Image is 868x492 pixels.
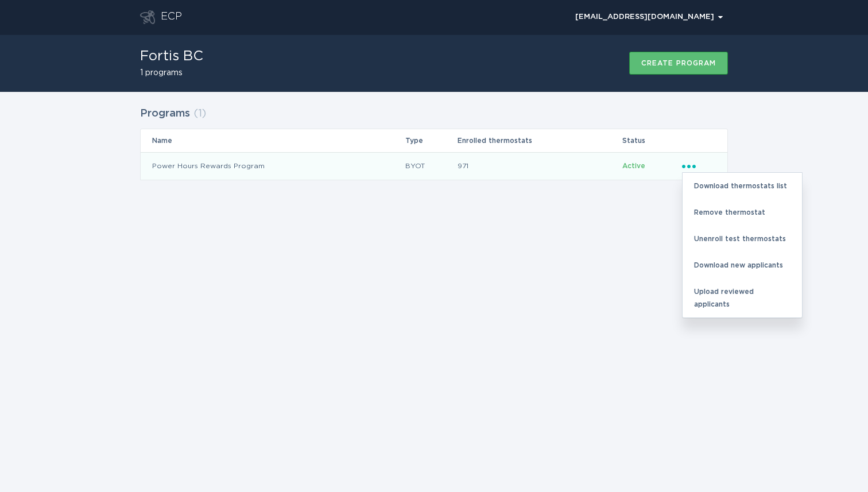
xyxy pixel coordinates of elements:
[570,9,728,26] div: Popover menu
[141,152,727,180] tr: cf0353c4ab4b4abb9ffbff03aef48db7
[141,129,405,152] th: Name
[683,199,802,226] div: Remove thermostat
[193,109,206,119] span: ( 1 )
[141,152,405,180] td: Power Hours Rewards Program
[140,103,190,124] h2: Programs
[683,252,802,278] div: Download new applicants
[683,173,802,199] div: Download thermostats list
[457,129,622,152] th: Enrolled thermostats
[575,14,723,21] div: [EMAIL_ADDRESS][DOMAIN_NAME]
[570,9,728,26] button: Open user account details
[140,49,203,63] h1: Fortis BC
[141,129,727,152] tr: Table Headers
[405,129,458,152] th: Type
[622,129,681,152] th: Status
[405,152,458,180] td: BYOT
[140,69,203,77] h2: 1 programs
[641,60,716,67] div: Create program
[622,162,645,169] span: Active
[140,10,155,24] button: Go to dashboard
[683,226,802,252] div: Unenroll test thermostats
[457,152,622,180] td: 971
[161,10,182,24] div: ECP
[683,278,802,317] div: Upload reviewed applicants
[629,52,728,75] button: Create program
